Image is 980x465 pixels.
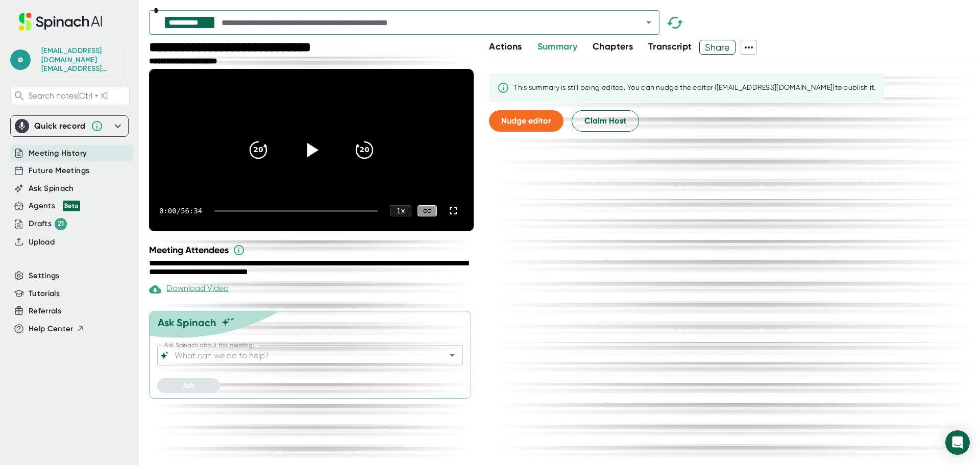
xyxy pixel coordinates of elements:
[157,378,220,393] button: Ask
[149,283,229,296] div: Download Video
[29,218,67,230] button: Drafts 21
[29,305,61,317] button: Referrals
[593,41,633,52] span: Chapters
[29,236,55,248] button: Upload
[489,41,522,52] span: Actions
[501,116,551,126] span: Nudge editor
[29,270,60,282] button: Settings
[945,430,970,455] div: Open Intercom Messenger
[183,381,194,390] span: Ask
[63,201,80,211] div: Beta
[28,91,108,101] span: Search notes (Ctrl + K)
[537,41,577,52] span: Summary
[29,183,74,194] button: Ask Spinach
[513,83,876,92] div: This summary is still being edited. You can nudge the editor ([EMAIL_ADDRESS][DOMAIN_NAME]) to pu...
[29,323,73,335] span: Help Center
[489,110,563,132] button: Nudge editor
[29,288,60,300] button: Tutorials
[29,218,67,230] div: Drafts
[41,46,118,74] div: edotson@starrez.com edotson@starrez.com
[584,115,626,127] span: Claim Host
[29,323,84,335] button: Help Center
[445,348,459,362] button: Open
[29,200,80,212] div: Agents
[489,40,522,54] button: Actions
[699,40,736,55] button: Share
[642,15,656,30] button: Open
[173,348,430,362] input: What can we do to help?
[390,205,411,216] div: 1 x
[29,148,87,159] button: Meeting History
[572,110,639,132] button: Claim Host
[34,121,86,131] div: Quick record
[55,218,67,230] div: 21
[593,40,633,54] button: Chapters
[149,244,476,256] div: Meeting Attendees
[418,205,437,217] div: CC
[537,40,577,54] button: Summary
[648,41,692,52] span: Transcript
[10,50,31,70] span: e
[158,316,216,329] div: Ask Spinach
[700,38,735,56] span: Share
[15,116,124,136] div: Quick record
[29,165,89,177] button: Future Meetings
[159,207,202,215] div: 0:00 / 56:34
[648,40,692,54] button: Transcript
[29,200,80,212] button: Agents Beta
